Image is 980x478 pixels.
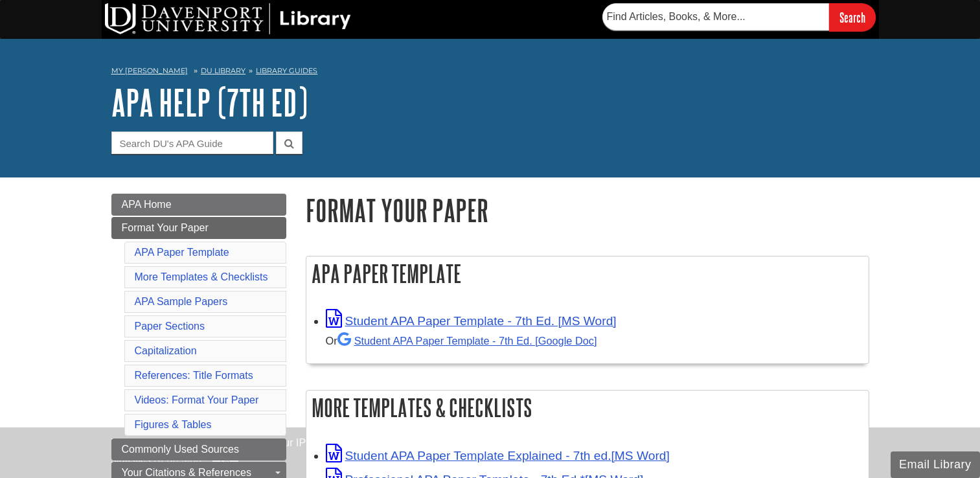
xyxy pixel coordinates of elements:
[306,256,869,291] h2: APA Paper Template
[337,335,597,347] a: Student APA Paper Template - 7th Ed. [Google Doc]
[326,314,617,328] a: Link opens in new window
[135,271,268,282] a: More Templates & Checklists
[135,296,228,307] a: APA Sample Papers
[306,391,869,425] h2: More Templates & Checklists
[306,194,869,227] h1: Format Your Paper
[135,321,205,332] a: Paper Sections
[105,3,351,34] img: DU Library
[201,66,245,75] a: DU Library
[111,82,308,122] a: APA Help (7th Ed)
[122,222,209,233] span: Format Your Paper
[602,3,876,31] form: Searches DU Library's articles, books, and more
[122,444,239,455] span: Commonly Used Sources
[122,467,251,478] span: Your Citations & References
[326,335,597,347] small: Or
[111,131,273,154] input: Search DU's APA Guide
[111,438,286,461] a: Commonly Used Sources
[891,451,980,478] button: Email Library
[111,62,869,83] nav: breadcrumb
[135,419,212,430] a: Figures & Tables
[326,449,670,462] a: Link opens in new window
[111,194,286,216] a: APA Home
[829,3,876,31] input: Search
[602,3,829,30] input: Find Articles, Books, & More...
[111,65,188,76] a: My [PERSON_NAME]
[135,394,259,405] a: Videos: Format Your Paper
[135,345,197,356] a: Capitalization
[135,247,229,258] a: APA Paper Template
[256,66,317,75] a: Library Guides
[111,217,286,239] a: Format Your Paper
[135,370,253,381] a: References: Title Formats
[122,199,172,210] span: APA Home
